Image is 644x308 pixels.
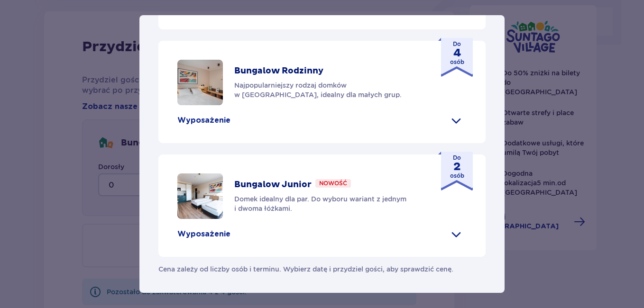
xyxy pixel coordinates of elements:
p: Bungalow Rodzinny [234,65,323,77]
p: Cena zależy od liczby osób i terminu. Wybierz datę i przydziel gości, aby sprawdzić cenę. [158,257,453,274]
p: Bungalow Junior [234,179,312,190]
strong: 4 [450,48,464,58]
p: Do osób [450,40,464,66]
p: Wyposażenie [177,229,230,239]
p: Domek idealny dla par. Do wyboru wariant z jednym i dwoma łóżkami. [234,194,423,213]
p: Wyposażenie [177,115,230,126]
p: Najpopularniejszy rodzaj domków w [GEOGRAPHIC_DATA], idealny dla małych grup. [234,81,423,100]
p: Do osób [450,154,464,180]
strong: 2 [450,162,464,172]
img: overview of beds in bungalow [177,60,223,105]
img: overview of beds in bungalow [177,173,223,219]
p: Nowość [319,179,347,188]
